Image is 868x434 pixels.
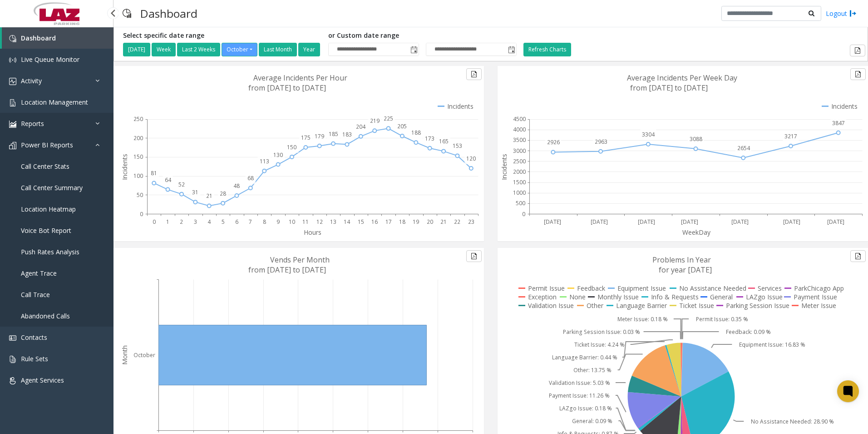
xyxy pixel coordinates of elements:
text: 175 [301,134,311,141]
text: 48 [233,182,240,190]
text: Month [120,345,129,365]
text: 3304 [642,131,655,138]
text: 130 [273,151,283,159]
text: [DATE] [591,218,608,226]
text: [DATE] [731,218,749,226]
text: Average Incidents Per Hour [253,73,347,83]
button: Export to pdf [850,68,866,80]
text: 183 [342,131,352,138]
text: 173 [425,135,434,142]
span: Power BI Reports [21,141,73,149]
text: 150 [133,153,143,161]
text: 11 [302,218,309,226]
button: October [222,43,257,56]
text: 64 [165,176,172,184]
text: General: 0.09 % [572,417,612,425]
text: Vends Per Month [270,255,330,265]
span: Abandoned Calls [21,312,70,320]
text: 1 [166,218,169,226]
text: 10 [289,218,295,226]
text: 13 [330,218,336,226]
text: Other: 13.75 % [573,366,612,374]
text: 153 [453,142,462,150]
text: 7 [249,218,252,226]
text: 3088 [690,135,702,143]
h5: Select specific date range [123,32,321,40]
img: pageIcon [123,2,131,25]
text: 2963 [595,138,607,146]
img: 'icon' [9,78,16,85]
text: 113 [260,157,269,165]
text: 3 [194,218,197,226]
img: 'icon' [9,99,16,106]
text: Payment Issue: 11.26 % [549,392,610,399]
span: Activity [21,76,42,85]
span: Location Management [21,98,88,106]
text: 50 [137,191,143,199]
text: 9 [276,218,280,226]
text: 31 [192,188,198,196]
text: 0 [153,218,156,226]
h5: or Custom date range [328,32,517,40]
button: [DATE] [123,43,150,56]
span: Agent Services [21,376,64,384]
text: Parking Session Issue: 0.03 % [563,328,640,336]
text: 16 [371,218,378,226]
text: 20 [427,218,433,226]
img: 'icon' [9,356,16,363]
text: 18 [399,218,405,226]
text: 2 [180,218,183,226]
h3: Dashboard [136,2,202,25]
span: Agent Trace [21,269,57,278]
text: from [DATE] to [DATE] [248,83,326,93]
text: Average Incidents Per Week Day [627,73,737,83]
text: 0 [522,210,525,218]
span: Voice Bot Report [21,226,71,235]
span: Call Center Stats [21,162,69,171]
text: 225 [384,115,393,122]
text: 2926 [547,138,560,146]
text: 4000 [513,126,526,133]
text: 120 [466,155,476,162]
text: 17 [385,218,392,226]
text: 3500 [513,136,526,144]
text: 6 [235,218,238,226]
span: Toggle popup [409,43,419,56]
button: Week [152,43,176,56]
text: 19 [413,218,419,226]
text: Feedback: 0.09 % [726,328,771,336]
text: 28 [220,190,226,197]
text: 68 [247,174,254,182]
a: Logout [826,9,857,18]
text: 150 [287,143,296,151]
img: 'icon' [9,35,16,42]
text: 2000 [513,168,526,176]
span: Live Queue Monitor [21,55,79,64]
text: 179 [315,132,324,140]
text: 3847 [832,119,845,127]
span: Call Trace [21,290,50,299]
span: Dashboard [21,34,56,42]
a: Dashboard [2,27,113,49]
text: Validation Issue: 5.03 % [549,379,610,387]
text: [DATE] [681,218,698,226]
text: Permit Issue: 0.35 % [696,315,748,323]
text: 500 [516,199,525,207]
text: No Assistance Needed: 28.90 % [751,418,834,425]
text: 15 [358,218,364,226]
img: 'icon' [9,56,16,64]
button: Last 2 Weeks [177,43,220,56]
span: Location Heatmap [21,205,76,213]
span: Contacts [21,333,47,342]
text: 1000 [513,189,526,197]
span: Reports [21,119,44,128]
text: [DATE] [544,218,561,226]
button: Export to pdf [466,250,482,262]
img: 'icon' [9,121,16,128]
text: 250 [133,115,143,123]
text: 165 [439,137,449,145]
img: 'icon' [9,377,16,384]
button: Export to pdf [466,68,482,80]
text: 5 [222,218,225,226]
text: from [DATE] to [DATE] [630,83,708,93]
